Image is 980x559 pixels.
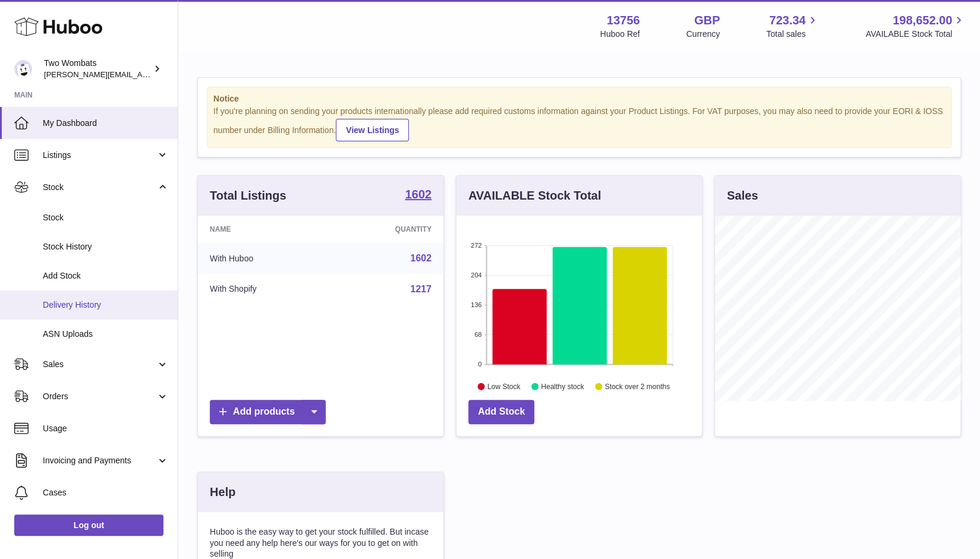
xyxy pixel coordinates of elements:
h3: AVAILABLE Stock Total [468,188,601,204]
text: 136 [471,301,481,308]
h3: Help [210,484,235,500]
span: Stock [43,212,169,223]
td: With Shopify [198,274,330,305]
a: 1217 [410,284,431,294]
a: Add products [210,400,326,424]
text: 0 [478,361,481,368]
div: Currency [686,29,720,40]
span: 198,652.00 [893,12,952,29]
strong: GBP [694,12,720,29]
a: View Listings [336,119,409,141]
span: Stock [43,182,156,193]
span: AVAILABLE Stock Total [865,29,966,40]
span: Total sales [766,29,819,40]
img: philip.carroll@twowombats.com [14,60,32,78]
h3: Sales [727,188,758,204]
span: Usage [43,423,169,434]
span: ASN Uploads [43,329,169,340]
div: If you're planning on sending your products internationally please add required customs informati... [213,106,945,141]
a: 723.34 Total sales [766,12,819,40]
strong: Notice [213,93,945,105]
text: 272 [471,242,481,249]
div: Huboo Ref [600,29,640,40]
span: Stock History [43,241,169,252]
td: With Huboo [198,243,330,274]
span: [PERSON_NAME][EMAIL_ADDRESS][PERSON_NAME][DOMAIN_NAME] [44,70,302,79]
span: Listings [43,150,156,161]
a: Add Stock [468,400,534,424]
span: Cases [43,487,169,498]
strong: 1602 [405,188,432,200]
span: Orders [43,391,156,402]
th: Name [198,216,330,243]
span: 723.34 [769,12,805,29]
text: Stock over 2 months [605,382,670,390]
span: Add Stock [43,270,169,282]
a: 1602 [405,188,432,203]
span: Invoicing and Payments [43,455,156,466]
a: 1602 [410,253,431,263]
text: Low Stock [487,382,521,390]
span: Sales [43,359,156,370]
text: Healthy stock [541,382,584,390]
th: Quantity [330,216,443,243]
strong: 13756 [607,12,640,29]
a: 198,652.00 AVAILABLE Stock Total [865,12,966,40]
div: Two Wombats [44,58,151,80]
span: My Dashboard [43,118,169,129]
text: 68 [474,331,481,338]
text: 204 [471,271,481,279]
h3: Total Listings [210,188,286,204]
a: Log out [14,514,163,536]
span: Delivery History [43,299,169,311]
